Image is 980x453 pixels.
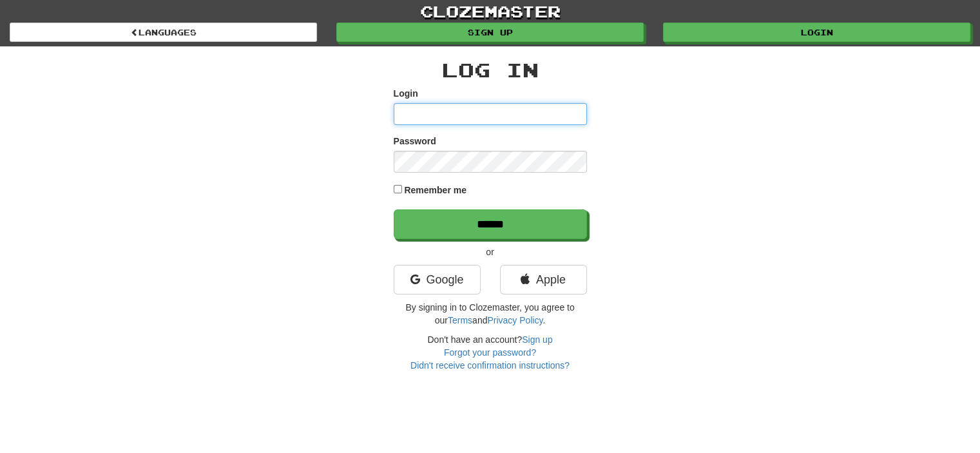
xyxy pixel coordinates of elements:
p: or [394,246,587,258]
a: Languages [10,23,317,42]
a: Privacy Policy [487,315,543,325]
a: Apple [500,265,587,294]
a: Sign up [336,23,644,42]
label: Remember me [404,184,466,197]
label: Login [394,87,418,100]
a: Login [663,23,970,42]
a: Sign up [522,334,552,345]
label: Password [394,135,436,148]
a: Terms [448,315,472,325]
div: Don't have an account? [394,333,587,372]
a: Didn't receive confirmation instructions? [410,360,570,371]
a: Google [394,265,481,294]
p: By signing in to Clozemaster, you agree to our and . [394,301,587,327]
h2: Log In [394,59,587,81]
a: Forgot your password? [444,347,536,358]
